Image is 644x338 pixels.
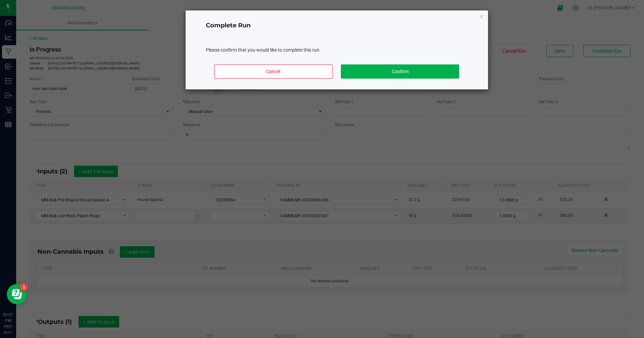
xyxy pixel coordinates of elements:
iframe: Resource center [7,284,27,304]
button: Cancel [214,64,332,79]
h4: Complete Run [206,21,468,30]
iframe: Resource center unread badge [20,283,28,291]
div: Please confirm that you would like to complete this run. [206,47,468,54]
button: Close [479,12,484,20]
button: Confirm [341,64,459,79]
